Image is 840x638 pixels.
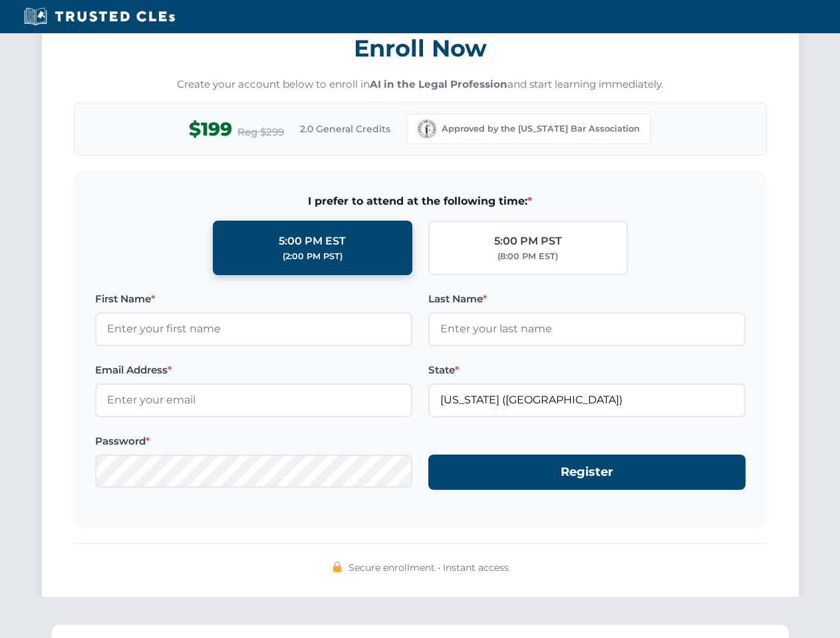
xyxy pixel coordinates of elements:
[237,124,284,140] span: Reg $299
[418,120,436,138] img: Kentucky Bar
[95,291,412,307] label: First Name
[74,77,767,92] p: Create your account below to enroll in and start learning immediately.
[95,193,746,210] span: I prefer to attend at the following time:
[442,122,640,136] span: Approved by the [US_STATE] Bar Association
[300,122,390,136] span: 2.0 General Credits
[428,291,746,307] label: Last Name
[279,233,346,250] div: 5:00 PM EST
[494,233,562,250] div: 5:00 PM PST
[20,7,179,27] img: Trusted CLEs
[349,560,509,575] span: Secure enrollment • Instant access
[497,250,558,263] div: (8:00 PM EST)
[74,27,767,69] h3: Enroll Now
[370,78,507,90] strong: AI in the Legal Profession
[95,362,412,378] label: Email Address
[95,383,412,417] input: Enter your email
[428,383,746,417] input: Kentucky (KY)
[332,562,343,572] img: 🔒
[283,250,343,263] div: (2:00 PM PST)
[428,455,746,490] button: Register
[428,312,746,346] input: Enter your last name
[189,114,232,144] span: $199
[428,362,746,378] label: State
[95,433,412,449] label: Password
[95,312,412,346] input: Enter your first name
